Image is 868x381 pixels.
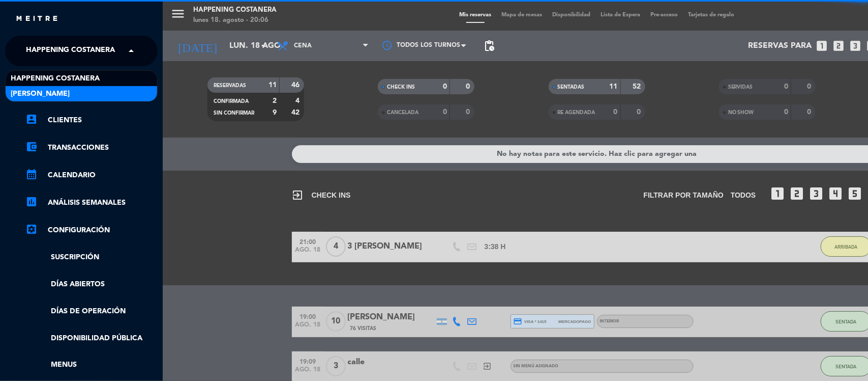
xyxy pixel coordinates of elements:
a: account_boxClientes [25,114,158,126]
a: assessmentANÁLISIS SEMANALES [25,197,158,209]
a: calendar_monthCalendario [25,169,158,181]
a: Suscripción [25,252,158,263]
i: settings_applications [25,223,38,235]
a: account_balance_walletTransacciones [25,142,158,154]
span: [PERSON_NAME] [11,88,70,100]
a: Disponibilidad pública [25,333,158,344]
i: calendar_month [25,168,38,180]
i: assessment [25,196,38,208]
img: MEITRE [15,15,58,23]
i: account_box [25,113,38,125]
a: Menus [25,359,158,371]
span: Happening Costanera [11,73,100,85]
span: Happening Costanera [26,40,115,62]
span: pending_actions [483,40,495,52]
a: Días de Operación [25,306,158,317]
i: account_balance_wallet [25,141,38,153]
a: Días abiertos [25,279,158,290]
a: Configuración [25,224,158,236]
